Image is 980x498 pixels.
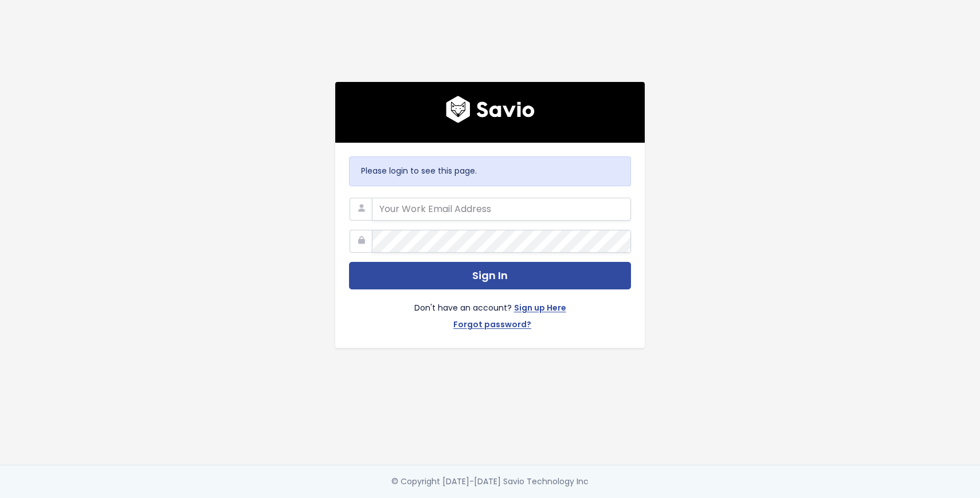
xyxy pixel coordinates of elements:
a: Sign up Here [514,301,566,317]
a: Forgot password? [453,317,531,334]
img: logo600x187.a314fd40982d.png [446,96,535,123]
div: Don't have an account? [349,289,631,334]
div: © Copyright [DATE]-[DATE] Savio Technology Inc [391,475,589,489]
button: Sign In [349,262,631,290]
input: Your Work Email Address [372,198,631,221]
p: Please login to see this page. [361,164,619,178]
